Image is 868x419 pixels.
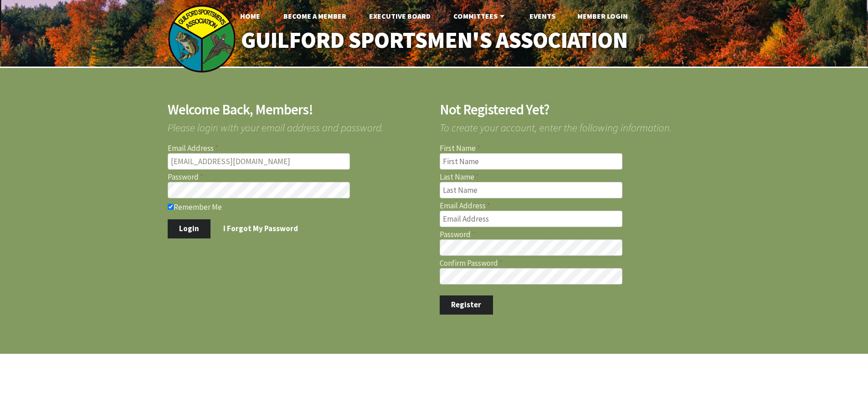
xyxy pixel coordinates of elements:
[440,259,701,267] label: Confirm Password
[168,204,174,210] input: Remember Me
[168,153,350,170] input: Email Address
[440,153,622,170] input: First Name
[233,7,267,25] a: Home
[446,7,514,25] a: Committees
[168,145,429,152] label: Email Address
[212,219,310,238] a: I Forgot My Password
[440,295,493,315] button: Register
[221,21,647,60] a: Guilford Sportsmen's Association
[168,117,429,133] span: Please login with your email address and password.
[440,103,701,117] h2: Not Registered Yet?
[440,231,701,238] label: Password
[440,211,622,227] input: Email Address
[440,182,622,198] input: Last Name
[276,7,354,25] a: Become A Member
[440,173,701,181] label: Last Name
[440,202,701,210] label: Email Address
[168,103,429,117] h2: Welcome Back, Members!
[168,219,211,238] button: Login
[440,145,701,152] label: First Name
[168,5,236,73] img: logo_sm.png
[570,7,635,25] a: Member Login
[440,117,701,133] span: To create your account, enter the following information.
[168,173,429,181] label: Password
[522,7,563,25] a: Events
[362,7,438,25] a: Executive Board
[168,202,429,211] label: Remember Me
